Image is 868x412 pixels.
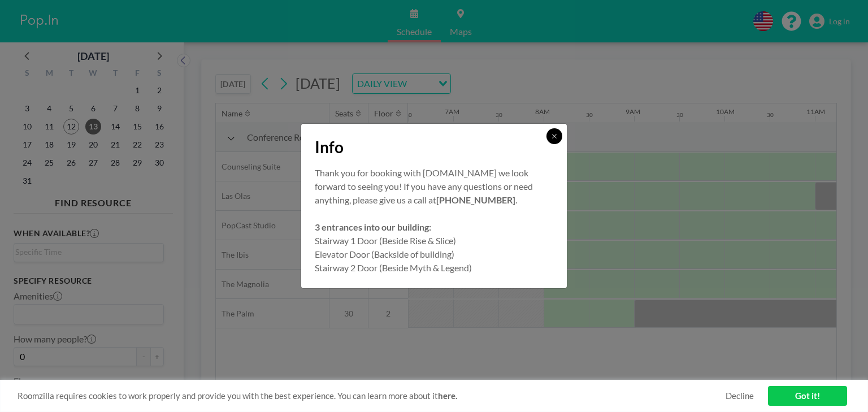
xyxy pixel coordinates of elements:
strong: 3 entrances into our building: [315,222,431,232]
span: Roomzilla requires cookies to work properly and provide you with the best experience. You can lea... [18,391,726,401]
p: Elevator Door (Backside of building) [315,248,553,261]
p: Stairway 1 Door (Beside Rise & Slice) [315,234,553,248]
a: Got it! [768,386,847,406]
p: Stairway 2 Door (Beside Myth & Legend) [315,261,553,275]
a: here. [438,391,457,401]
span: Info [315,137,344,157]
a: Decline [726,391,754,401]
p: Thank you for booking with [DOMAIN_NAME] we look forward to seeing you! If you have any questions... [315,166,553,207]
strong: [PHONE_NUMBER] [436,194,515,205]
